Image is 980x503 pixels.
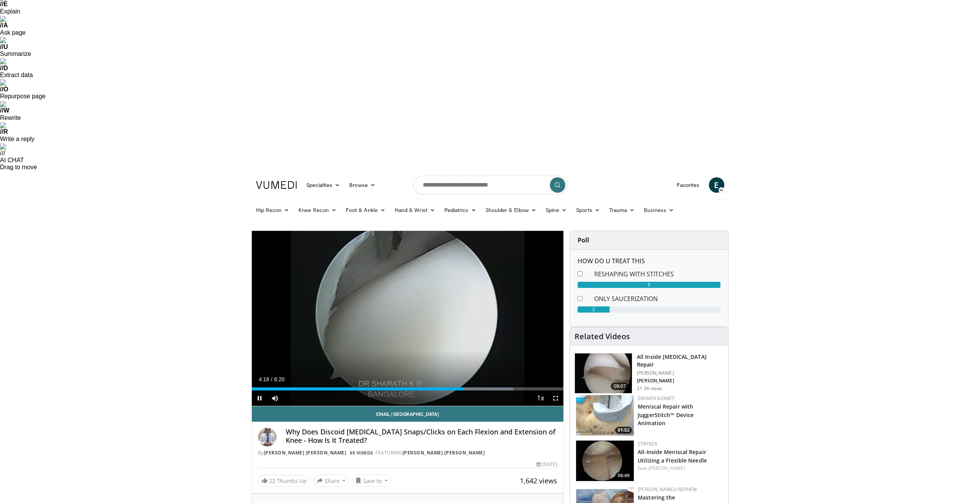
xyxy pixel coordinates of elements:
[252,406,564,422] a: Email [GEOGRAPHIC_DATA]
[637,378,724,384] p: [PERSON_NAME]
[588,294,726,303] dd: ONLY SAUCERIZATION
[605,202,640,218] a: Trauma
[267,390,283,406] button: Mute
[341,202,390,218] a: Foot & Ankle
[578,236,589,244] strong: Poll
[271,376,273,382] span: /
[571,202,605,218] a: Sports
[637,370,724,376] p: [PERSON_NAME]
[256,181,297,189] img: VuMedi Logo
[576,441,634,481] img: 1c2750b8-5e5e-4220-9de8-d61e1844207f.150x105_q85_crop-smart_upscale.jpg
[588,269,726,279] dd: RESHAPING WITH STITCHES
[313,474,349,487] button: Share
[286,428,558,444] h4: Why Does Discoid [MEDICAL_DATA] Snaps/Clicks on Each Flexion and Extension of Knee - How Is It Tr...
[274,376,285,382] span: 6:20
[481,202,541,218] a: Shoulder & Elbow
[576,441,634,481] a: 08:49
[269,477,275,484] span: 22
[348,450,376,456] a: 65 Videos
[615,472,632,479] span: 08:49
[302,177,345,193] a: Specialties
[352,474,391,487] button: Save to
[548,390,563,406] button: Fullscreen
[672,177,704,193] a: Favorites
[258,449,558,456] div: By FEATURING
[402,449,485,456] a: [PERSON_NAME] [PERSON_NAME]
[611,382,629,390] span: 08:07
[637,353,724,368] h3: All Inside [MEDICAL_DATA] Repair
[638,395,675,402] a: Zimmer Biomet
[575,353,632,394] img: heCDP4pTuni5z6vX4xMDoxOjA4MTsiGN.150x105_q85_crop-smart_upscale.jpg
[413,176,567,194] input: Search topics, interventions
[638,403,694,426] a: Meniscal Repair with JuggerStitch™ Device Animation
[533,390,548,406] button: Playback Rate
[252,387,564,390] div: Progress Bar
[440,202,481,218] a: Pediatrics
[578,257,720,265] h6: HOW DO U TREAT THIS
[252,390,267,406] button: Pause
[252,231,564,407] video-js: Video Player
[638,465,722,472] div: Feat.
[575,332,630,341] h4: Related Videos
[259,376,269,382] span: 4:18
[520,476,557,485] span: 1,642 views
[638,486,697,493] a: [PERSON_NAME]+Nephew
[345,177,380,193] a: Browse
[264,449,347,456] a: [PERSON_NAME] [PERSON_NAME]
[294,202,341,218] a: Knee Recon
[709,177,724,193] a: E
[258,428,276,446] img: Avatar
[258,475,310,487] a: 22 Thumbs Up
[639,202,678,218] a: Business
[541,202,571,218] a: Spine
[637,385,662,392] p: 21.5K views
[390,202,440,218] a: Hand & Wrist
[536,461,557,468] div: [DATE]
[576,395,634,436] img: 50c219b3-c08f-4b6c-9bf8-c5ca6333d247.150x105_q85_crop-smart_upscale.jpg
[576,395,634,436] a: 01:52
[638,441,657,447] a: Stryker
[251,202,294,218] a: Hip Recon
[615,427,632,434] span: 01:52
[578,306,610,313] div: 2
[648,465,685,471] a: [PERSON_NAME]
[575,353,724,394] a: 08:07 All Inside [MEDICAL_DATA] Repair [PERSON_NAME] [PERSON_NAME] 21.5K views
[578,282,720,288] div: 9
[638,448,707,464] a: All-Inside Meniscal Repair Utilizing a Flexible Needle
